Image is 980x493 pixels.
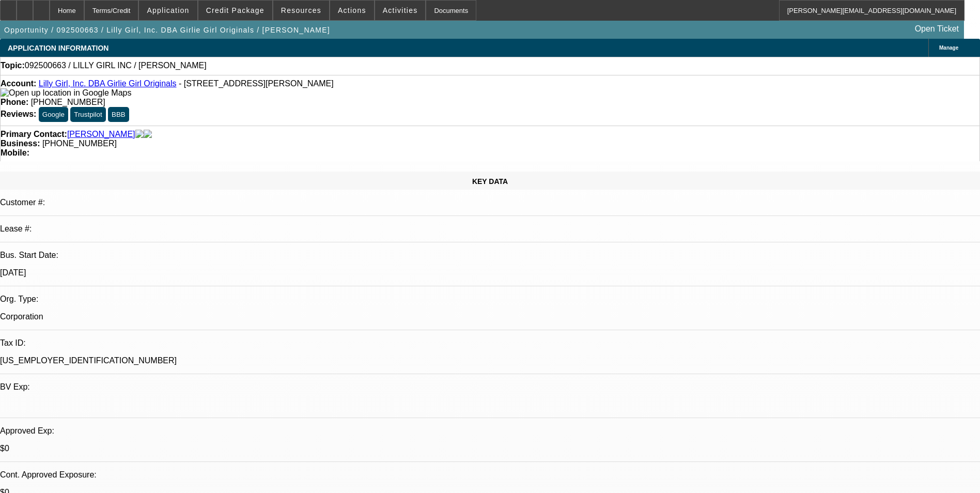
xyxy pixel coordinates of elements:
button: Resources [273,1,329,20]
span: Opportunity / 092500663 / Lilly Girl, Inc. DBA Girlie Girl Originals / [PERSON_NAME] [4,26,330,34]
span: APPLICATION INFORMATION [8,44,108,52]
span: 092500663 / LILLY GIRL INC / [PERSON_NAME] [25,61,207,70]
button: Application [139,1,197,20]
img: linkedin-icon.png [144,130,152,139]
button: Activities [375,1,426,20]
a: Lilly Girl, Inc. DBA Girlie Girl Originals [39,79,177,88]
img: Open up location in Google Maps [1,88,131,98]
strong: Phone: [1,98,28,106]
span: Application [147,6,189,14]
span: Activities [383,6,418,14]
span: Actions [338,6,366,14]
strong: Reviews: [1,110,36,118]
span: Manage [939,45,958,51]
strong: Primary Contact: [1,130,67,139]
span: - [STREET_ADDRESS][PERSON_NAME] [179,79,334,88]
span: [PHONE_NUMBER] [42,139,117,148]
span: Credit Package [206,6,265,14]
a: Open Ticket [911,20,963,38]
strong: Topic: [1,61,25,70]
img: facebook-icon.png [135,130,144,139]
button: Actions [330,1,374,20]
button: Credit Package [198,1,272,20]
a: View Google Maps [1,88,131,97]
span: [PHONE_NUMBER] [31,98,105,106]
a: [PERSON_NAME] [67,130,135,139]
button: Trustpilot [70,107,105,122]
button: Google [39,107,68,122]
strong: Business: [1,139,40,148]
strong: Account: [1,79,36,88]
strong: Mobile: [1,148,29,157]
button: BBB [108,107,129,122]
span: Resources [281,6,321,14]
span: KEY DATA [472,177,508,186]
